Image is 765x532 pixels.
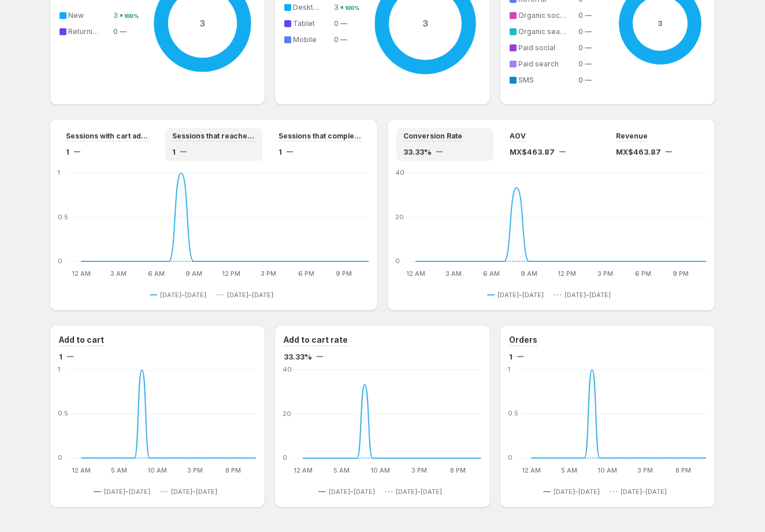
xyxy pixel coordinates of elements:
[58,257,62,265] text: 0
[58,365,60,373] text: 1
[227,290,273,299] span: [DATE]–[DATE]
[565,290,611,299] span: [DATE]–[DATE]
[516,9,578,22] td: Organic social
[450,466,466,474] text: 8 PM
[161,485,222,499] button: [DATE]–[DATE]
[345,5,359,12] text: 100%
[516,25,578,38] td: Organic search
[72,269,91,278] text: 12 AM
[278,146,282,158] span: 1
[411,466,427,474] text: 3 PM
[291,17,333,30] td: Tablet
[673,269,689,278] text: 9 PM
[334,3,339,12] span: 3
[578,27,583,36] span: 0
[66,132,149,141] span: Sessions with cart additions
[59,334,104,346] h3: Add to cart
[68,11,84,20] span: New
[395,257,400,265] text: 0
[293,3,322,12] span: Desktop
[217,288,278,302] button: [DATE]–[DATE]
[225,466,241,474] text: 8 PM
[147,466,167,474] text: 10 AM
[283,365,292,373] text: 40
[298,269,314,278] text: 6 PM
[510,132,526,141] span: AOV
[291,33,333,46] td: Mobile
[113,27,118,36] span: 0
[483,269,500,278] text: 6 AM
[283,454,287,462] text: 0
[104,487,150,496] span: [DATE]–[DATE]
[58,168,60,177] text: 1
[635,269,651,278] text: 6 PM
[561,466,577,474] text: 5 AM
[597,466,617,474] text: 10 AM
[334,19,339,28] span: 0
[637,466,653,474] text: 3 PM
[508,365,510,373] text: 1
[516,58,578,70] td: Paid search
[610,485,671,499] button: [DATE]–[DATE]
[522,466,541,474] text: 12 AM
[172,132,255,141] span: Sessions that reached checkout
[508,410,518,418] text: 0.5
[291,1,333,14] td: Desktop
[294,466,313,474] text: 12 AM
[518,11,567,20] span: Organic social
[578,11,583,20] span: 0
[58,410,68,418] text: 0.5
[497,290,544,299] span: [DATE]–[DATE]
[370,466,390,474] text: 10 AM
[329,487,375,496] span: [DATE]–[DATE]
[509,334,537,346] h3: Orders
[508,454,513,462] text: 0
[222,269,240,278] text: 12 PM
[278,132,362,141] span: Sessions that completed checkout
[72,466,91,474] text: 12 AM
[293,19,315,28] span: Tablet
[113,11,118,20] span: 3
[558,269,577,278] text: 12 PM
[616,146,661,158] span: MX$463.87
[487,288,548,302] button: [DATE]–[DATE]
[403,146,432,158] span: 33.33%
[334,35,339,44] span: 0
[284,351,312,362] span: 33.33%
[293,35,317,44] span: Mobile
[543,485,604,499] button: [DATE]–[DATE]
[284,334,348,346] h3: Add to cart rate
[510,146,555,158] span: MX$463.87
[185,269,202,278] text: 9 AM
[171,487,217,496] span: [DATE]–[DATE]
[578,43,583,52] span: 0
[58,454,62,462] text: 0
[518,27,571,36] span: Organic search
[675,466,691,474] text: 8 PM
[403,132,462,141] span: Conversion Rate
[283,410,291,418] text: 20
[111,466,127,474] text: 5 AM
[597,269,613,278] text: 3 PM
[110,269,127,278] text: 3 AM
[94,485,155,499] button: [DATE]–[DATE]
[554,288,615,302] button: [DATE]–[DATE]
[385,485,447,499] button: [DATE]–[DATE]
[160,290,206,299] span: [DATE]–[DATE]
[333,466,350,474] text: 5 AM
[58,213,68,221] text: 0.5
[66,25,113,38] td: Returning
[68,27,101,36] span: Returning
[59,351,62,362] span: 1
[554,487,600,496] span: [DATE]–[DATE]
[172,146,176,158] span: 1
[616,132,648,141] span: Revenue
[150,288,211,302] button: [DATE]–[DATE]
[395,168,404,177] text: 40
[578,76,583,84] span: 0
[518,76,534,84] span: SMS
[509,351,513,362] span: 1
[66,9,113,22] td: New
[336,269,352,278] text: 9 PM
[124,13,138,20] text: 100%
